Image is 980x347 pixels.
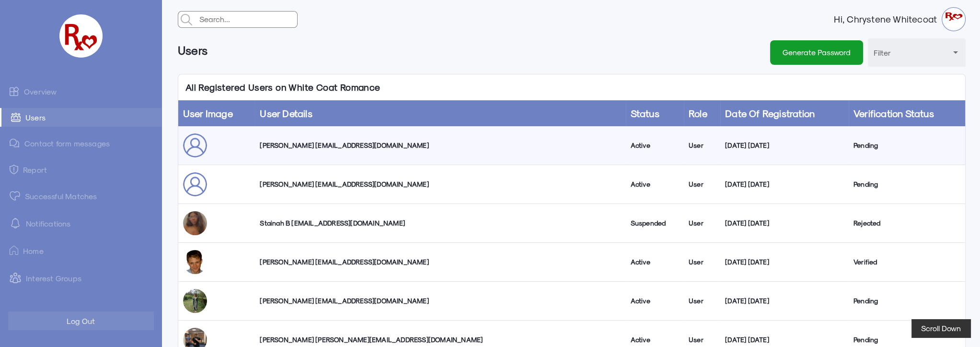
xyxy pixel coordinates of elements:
img: admin-ic-users.svg [11,113,21,122]
div: [DATE] [DATE] [725,296,844,306]
img: r4t4hiwimrejemy3pvd2.jpg [183,250,207,274]
input: Search... [197,12,297,27]
h6: Users [178,38,208,62]
div: User [689,296,715,306]
div: Active [631,141,679,150]
div: User [689,257,715,267]
div: [PERSON_NAME] [EMAIL_ADDRESS][DOMAIN_NAME] [260,141,621,150]
div: [DATE] [DATE] [725,179,844,189]
div: [DATE] [DATE] [725,141,844,150]
img: c1rtwgqmvrzs9dkqmqkr.jpg [183,211,207,235]
button: Log Out [8,311,154,330]
a: User Image [183,108,233,119]
div: Active [631,257,679,267]
a: Role [689,108,707,119]
div: [PERSON_NAME] [EMAIL_ADDRESS][DOMAIN_NAME] [260,296,621,306]
img: notification-default-white.svg [10,217,21,229]
button: Scroll Down [911,319,970,337]
div: [PERSON_NAME] [EMAIL_ADDRESS][DOMAIN_NAME] [260,179,621,189]
div: Pending [853,141,960,150]
div: Pending [853,335,960,345]
div: User [689,335,715,345]
img: user_sepfus.png [183,172,207,196]
div: [DATE] [DATE] [725,218,844,228]
img: admin-search.svg [178,12,195,28]
div: Rejected [853,218,960,228]
img: admin-ic-contact-message.svg [10,139,20,148]
strong: Hi, Chrystene Whitecoat [834,14,942,24]
img: user_sepfus.png [183,133,207,157]
img: admin-ic-report.svg [10,165,18,174]
div: Active [631,296,679,306]
div: [PERSON_NAME] [PERSON_NAME][EMAIL_ADDRESS][DOMAIN_NAME] [260,335,621,345]
div: Pending [853,179,960,189]
div: Verified [853,257,960,267]
img: dt9ywf16lyo5egwu4rax.jpg [183,289,207,313]
img: admin-ic-overview.svg [10,86,19,96]
div: [DATE] [DATE] [725,257,844,267]
img: ic-home.png [10,246,18,255]
div: Stainah B [EMAIL_ADDRESS][DOMAIN_NAME] [260,218,621,228]
div: User [689,179,715,189]
div: Pending [853,296,960,306]
p: All Registered Users on White Coat Romance [178,74,388,100]
a: Verification Status [853,108,934,119]
div: [DATE] [DATE] [725,335,844,345]
div: [PERSON_NAME] [EMAIL_ADDRESS][DOMAIN_NAME] [260,257,621,267]
a: User Details [260,108,312,119]
a: Status [631,108,659,119]
div: User [689,218,715,228]
a: Date of Registration [725,108,815,119]
div: Active [631,335,679,345]
button: Generate Password [770,40,863,64]
img: intrestGropus.svg [10,272,21,284]
div: Suspended [631,218,679,228]
div: User [689,141,715,150]
div: Active [631,179,679,189]
img: matched.svg [10,191,20,201]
